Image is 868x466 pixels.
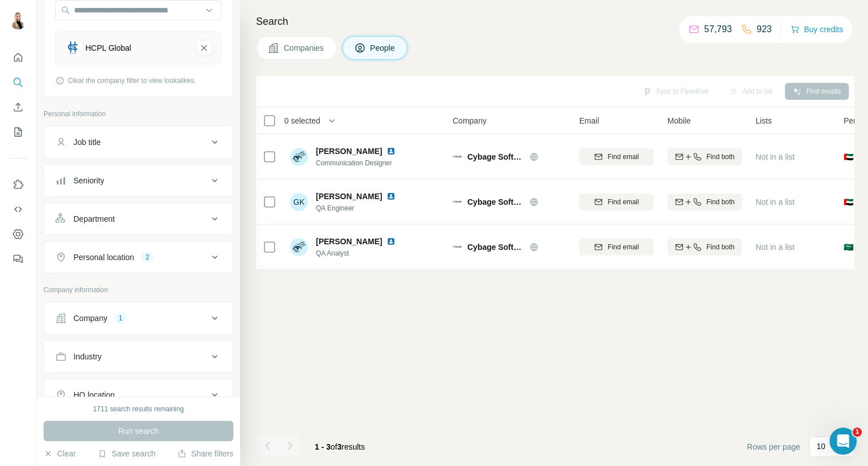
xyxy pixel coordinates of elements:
img: Avatar [290,148,308,166]
button: Find both [667,239,742,256]
button: Find email [579,239,654,256]
button: HCPL Global-remove-button [196,40,212,56]
span: Not in a list [756,152,795,161]
button: Company1 [44,305,233,332]
span: Lists [756,115,772,126]
img: Logo of Cybage Software [453,243,462,252]
button: Industry [44,343,233,370]
span: [PERSON_NAME] [316,191,382,202]
span: 1 - 3 [315,442,331,451]
span: 1 [853,428,862,437]
div: Job title [73,137,101,148]
img: LinkedIn logo [387,237,396,246]
button: Find email [579,148,654,165]
span: Find email [607,197,639,207]
span: QA Analyst [316,248,400,258]
span: [PERSON_NAME] [316,146,382,157]
div: Industry [73,351,102,362]
img: LinkedIn logo [387,147,396,156]
div: Department [73,213,115,225]
button: Use Surfe on LinkedIn [9,174,27,195]
span: Communication Designer [316,158,400,168]
span: Rows per page [747,441,800,452]
div: Company [73,313,107,324]
span: Clear the company filter to view lookalikes. [68,76,196,86]
button: Find email [579,194,654,210]
button: Use Surfe API [9,199,27,219]
span: Not in a list [756,243,795,252]
button: Find both [667,148,742,165]
span: Companies [284,42,325,54]
p: Company information [44,285,233,295]
button: My lists [9,122,27,142]
button: Feedback [9,249,27,269]
img: Avatar [9,11,27,29]
p: Personal information [44,109,233,119]
img: LinkedIn logo [387,192,396,201]
button: HQ location [44,381,233,408]
span: Find email [607,242,639,252]
span: 3 [337,442,342,451]
img: HCPL Global-logo [65,40,81,56]
button: Quick start [9,47,27,68]
span: Not in a list [756,197,795,206]
button: Department [44,205,233,232]
span: Cybage Software [467,151,524,162]
p: 10 [817,441,826,452]
div: Personal location [73,252,134,263]
iframe: Intercom live chat [830,428,857,455]
span: of [331,442,337,451]
span: Cybage Software [467,241,524,253]
span: Cybage Software [467,196,524,208]
span: 🇦🇪 [844,196,853,208]
button: Clear [44,448,76,459]
button: Share filters [177,448,233,459]
span: 🇦🇪 [844,151,853,162]
img: Avatar [290,238,308,256]
span: Find email [607,152,639,162]
p: 923 [757,23,772,36]
button: Enrich CSV [9,97,27,117]
button: Seniority [44,167,233,194]
span: QA Engineer [316,203,400,213]
span: Find both [706,242,735,252]
span: Find both [706,152,735,162]
div: GK [290,193,308,211]
img: Logo of Cybage Software [453,152,462,161]
div: 2 [141,252,154,262]
span: Email [579,115,599,126]
div: HCPL Global [85,42,131,54]
span: People [370,42,396,54]
h4: Search [256,14,854,29]
div: 1711 search results remaining [93,404,184,414]
span: Company [453,115,487,126]
span: results [315,442,365,451]
span: 🇸🇦 [844,241,853,253]
span: Find both [706,197,735,207]
button: Buy credits [791,21,843,37]
span: Mobile [667,115,691,126]
button: Personal location2 [44,244,233,271]
p: 57,793 [704,23,732,36]
span: 0 selected [284,115,320,126]
button: Dashboard [9,224,27,244]
div: 1 [114,313,127,323]
div: HQ location [73,389,115,401]
span: [PERSON_NAME] [316,236,382,247]
button: Search [9,72,27,93]
button: Job title [44,129,233,156]
button: Find both [667,194,742,210]
img: Logo of Cybage Software [453,197,462,206]
div: Seniority [73,175,104,186]
button: Save search [98,448,155,459]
